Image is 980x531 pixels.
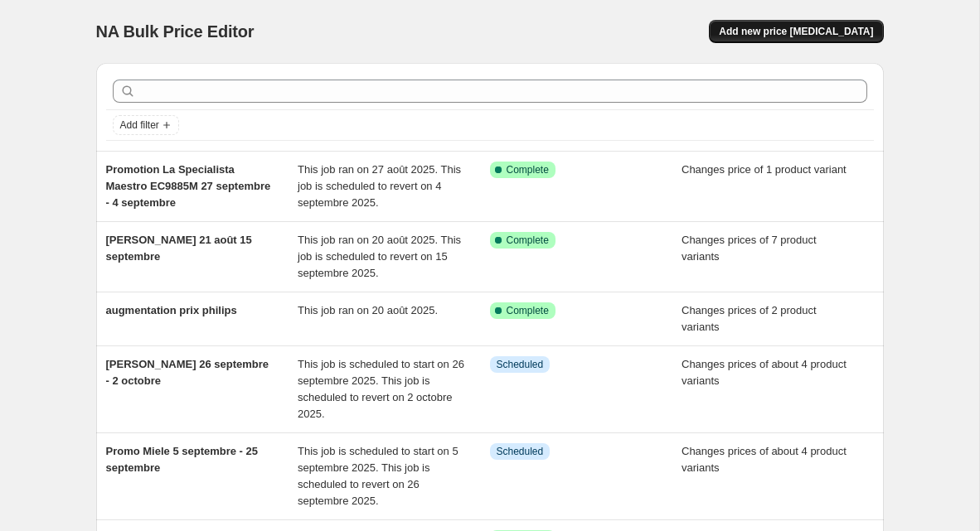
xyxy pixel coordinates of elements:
span: Promotion La Specialista Maestro EC9885M 27 septembre - 4 septembre [106,163,271,209]
span: Changes prices of 2 product variants [682,304,817,333]
span: Changes prices of 7 product variants [682,234,817,263]
span: Changes prices of about 4 product variants [682,445,847,474]
span: Scheduled [497,358,544,371]
span: [PERSON_NAME] 21 août 15 septembre [106,234,252,263]
span: Changes price of 1 product variant [682,163,847,176]
span: This job is scheduled to start on 5 septembre 2025. This job is scheduled to revert on 26 septemb... [298,445,458,507]
button: Add filter [113,115,179,135]
button: Add new price [MEDICAL_DATA] [709,20,883,43]
span: This job ran on 27 août 2025. This job is scheduled to revert on 4 septembre 2025. [298,163,461,209]
span: [PERSON_NAME] 26 septembre - 2 octobre [106,358,269,387]
span: Complete [507,304,549,317]
span: NA Bulk Price Editor [96,22,255,41]
span: Complete [507,234,549,247]
span: This job ran on 20 août 2025. This job is scheduled to revert on 15 septembre 2025. [298,234,461,279]
span: This job ran on 20 août 2025. [298,304,438,316]
span: Add filter [120,118,159,132]
span: Add new price [MEDICAL_DATA] [719,25,873,38]
span: augmentation prix philips [106,304,237,316]
span: Promo Miele 5 septembre - 25 septembre [106,445,259,474]
span: This job is scheduled to start on 26 septembre 2025. This job is scheduled to revert on 2 octobre... [298,358,464,420]
span: Changes prices of about 4 product variants [682,358,847,387]
span: Complete [507,163,549,176]
span: Scheduled [497,445,544,458]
